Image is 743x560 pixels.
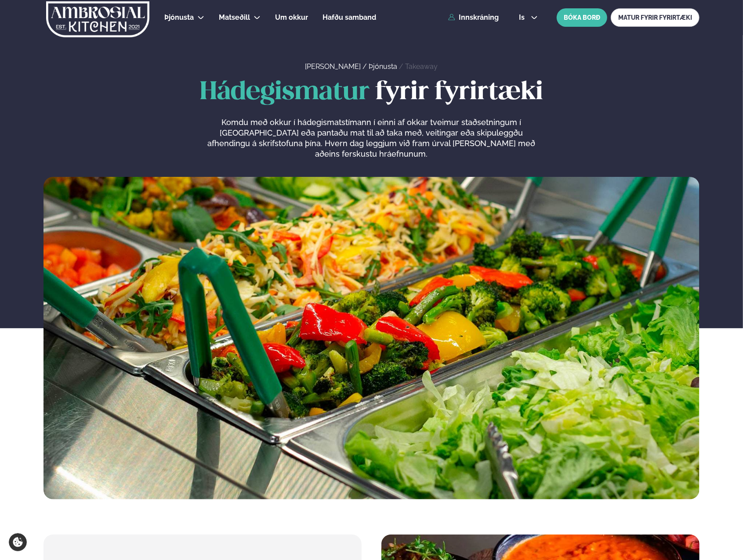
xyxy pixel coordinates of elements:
[164,12,194,23] a: Þjónusta
[164,13,194,22] span: Þjónusta
[362,62,369,71] span: /
[205,117,537,159] p: Komdu með okkur í hádegismatstímann í einni af okkar tveimur staðsetningum í [GEOGRAPHIC_DATA] eð...
[405,62,438,71] a: Takeaway
[448,14,499,22] a: Innskráning
[43,177,700,499] img: image alt
[43,79,700,107] h1: fyrir fyrirtæki
[611,8,700,27] a: MATUR FYRIR FYRIRTÆKI
[512,14,545,21] button: is
[45,1,150,37] img: logo
[275,12,308,23] a: Um okkur
[323,12,376,23] a: Hafðu samband
[200,80,370,104] span: Hádegismatur
[305,62,361,71] a: [PERSON_NAME]
[323,13,376,22] span: Hafðu samband
[9,533,27,551] a: Cookie settings
[369,62,397,71] a: Þjónusta
[219,13,250,22] span: Matseðill
[219,12,250,23] a: Matseðill
[519,14,527,21] span: is
[399,62,405,71] span: /
[275,13,308,22] span: Um okkur
[557,8,607,27] button: BÓKA BORÐ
